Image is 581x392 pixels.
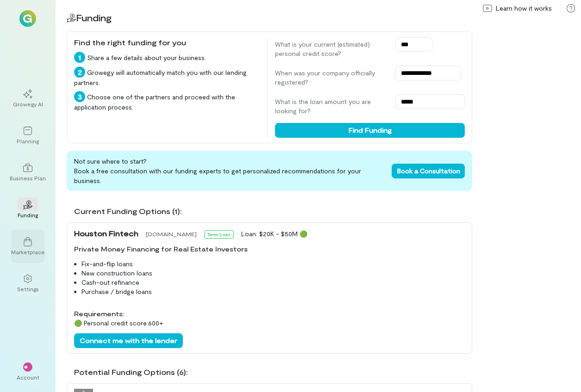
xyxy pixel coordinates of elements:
[81,269,465,278] li: New construction loans
[11,248,45,256] div: Marketplace
[74,91,85,102] div: 3
[74,52,85,63] div: 1
[275,97,386,116] label: What is the loan amount you are looking for?
[146,231,197,237] span: [DOMAIN_NAME]
[67,151,472,191] div: Not sure where to start? Book a free consultation with our funding experts to get personalized re...
[241,229,307,239] div: Loan: $20K - $50M
[275,40,386,58] label: What is your current (estimated) personal credit score?
[74,67,260,87] div: Growegy will automatically match you with our lending partners.
[74,67,85,78] div: 2
[74,367,472,378] div: Potential Funding Options (6):
[496,4,552,13] span: Learn how it works
[74,309,465,318] div: Requirements:
[204,230,234,239] div: Term Loan
[275,123,465,138] button: Find Funding
[81,287,465,296] li: Purchase / bridge loans
[13,100,43,108] div: Growegy AI
[81,259,465,269] li: Fix-and-flip loans
[11,230,44,263] a: Marketplace
[74,245,465,254] div: Private Money Financing for Real Estate Investors
[17,285,39,293] div: Settings
[300,230,307,238] span: 🟢
[74,91,260,112] div: Choose one of the partners and proceed with the application process.
[11,193,44,226] a: Funding
[11,156,44,189] a: Business Plan
[17,374,39,381] div: Account
[76,12,112,23] span: Funding
[17,137,39,145] div: Planning
[74,318,465,328] div: Personal credit score: 600 +
[74,206,472,217] div: Current Funding Options (1):
[74,228,138,239] span: Houston Fintech
[11,119,44,152] a: Planning
[11,267,44,300] a: Settings
[81,278,465,287] li: Cash-out refinance
[74,319,82,327] span: 🟢
[74,333,183,348] button: Connect me with the lender
[392,164,465,178] button: Book a Consultation
[10,174,46,182] div: Business Plan
[74,37,260,48] div: Find the right funding for you
[275,68,386,87] label: When was your company officially registered?
[18,211,38,219] div: Funding
[11,82,44,115] a: Growegy AI
[74,52,260,63] div: Share a few details about your business.
[397,167,460,175] span: Book a Consultation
